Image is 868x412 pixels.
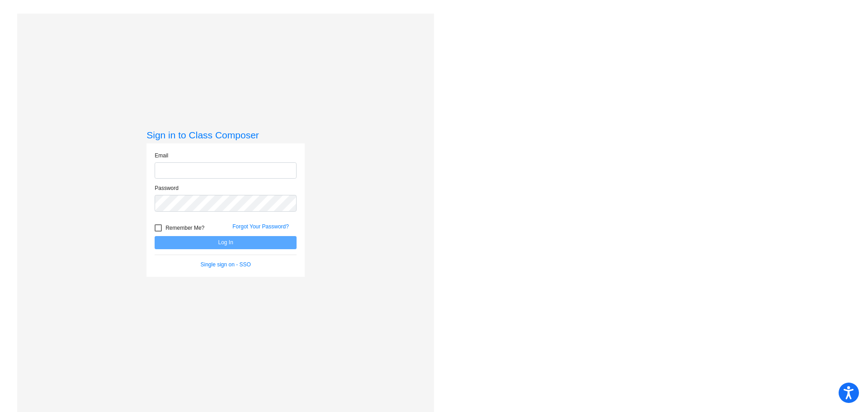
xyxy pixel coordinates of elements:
[165,223,204,233] span: Remember Me?
[232,223,289,230] a: Forgot Your Password?
[155,236,297,249] button: Log In
[201,261,251,268] a: Single sign on - SSO
[155,152,168,160] label: Email
[155,184,179,192] label: Password
[146,129,305,141] h3: Sign in to Class Composer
